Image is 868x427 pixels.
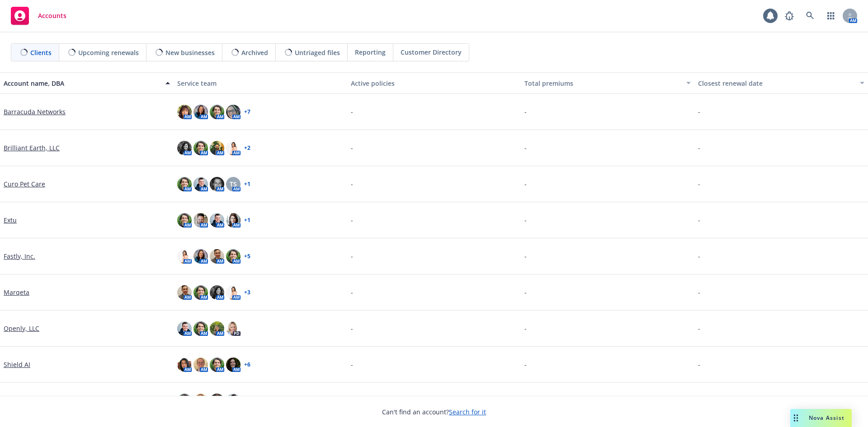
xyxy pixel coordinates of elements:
[177,213,192,227] img: photo
[226,249,241,264] img: photo
[694,72,868,94] button: Closest renewal date
[193,213,208,227] img: photo
[210,249,224,264] img: photo
[7,3,70,28] a: Accounts
[244,218,250,223] a: + 1
[4,360,30,369] a: Shield AI
[78,48,139,57] span: Upcoming renewals
[801,7,819,25] a: Search
[210,357,224,372] img: photo
[790,409,802,427] div: Drag to move
[193,357,208,372] img: photo
[210,213,224,227] img: photo
[193,285,208,300] img: photo
[295,48,340,57] span: Untriaged files
[193,105,208,119] img: photo
[177,177,192,191] img: photo
[193,394,208,408] img: photo
[244,254,250,259] a: + 5
[244,145,250,151] a: + 2
[351,251,353,261] span: -
[401,47,462,57] span: Customer Directory
[177,321,192,336] img: photo
[698,288,700,297] span: -
[524,143,527,153] span: -
[351,107,353,116] span: -
[226,394,241,408] img: photo
[524,215,527,225] span: -
[351,360,353,369] span: -
[177,105,192,119] img: photo
[244,290,250,295] a: + 3
[241,48,268,57] span: Archived
[524,324,527,333] span: -
[809,414,844,422] span: Nova Assist
[698,324,700,333] span: -
[449,408,486,416] a: Search for it
[698,360,700,369] span: -
[355,47,386,57] span: Reporting
[244,109,250,115] a: + 7
[165,48,215,57] span: New businesses
[698,79,854,88] div: Closest renewal date
[351,79,517,88] div: Active policies
[210,394,224,408] img: photo
[226,357,241,372] img: photo
[780,7,798,25] a: Report a Bug
[4,143,60,153] a: Brilliant Earth, LLC
[177,285,192,300] img: photo
[4,324,39,333] a: Openly, LLC
[177,394,192,408] img: photo
[193,177,208,191] img: photo
[351,179,353,189] span: -
[177,249,192,264] img: photo
[210,141,224,155] img: photo
[174,72,347,94] button: Service team
[698,215,700,225] span: -
[193,321,208,336] img: photo
[382,407,486,417] span: Can't find an account?
[790,409,852,427] button: Nova Assist
[351,143,353,153] span: -
[351,288,353,297] span: -
[177,141,192,155] img: photo
[698,107,700,116] span: -
[698,179,700,189] span: -
[698,143,700,153] span: -
[4,179,45,189] a: Curo Pet Care
[524,79,681,88] div: Total premiums
[226,285,241,300] img: photo
[524,179,527,189] span: -
[210,177,224,191] img: photo
[4,251,35,261] a: Fastly, Inc.
[226,213,241,227] img: photo
[347,72,521,94] button: Active policies
[226,105,241,119] img: photo
[351,324,353,333] span: -
[698,251,700,261] span: -
[822,7,840,25] a: Switch app
[210,105,224,119] img: photo
[226,141,241,155] img: photo
[244,181,250,187] a: + 1
[524,251,527,261] span: -
[244,362,250,367] a: + 6
[521,72,694,94] button: Total premiums
[4,107,66,116] a: Barracuda Networks
[4,215,17,225] a: Extu
[226,321,241,336] img: photo
[30,48,52,57] span: Clients
[4,79,160,88] div: Account name, DBA
[177,79,344,88] div: Service team
[193,249,208,264] img: photo
[351,215,353,225] span: -
[524,107,527,116] span: -
[38,12,66,19] span: Accounts
[4,288,29,297] a: Marqeta
[230,179,237,189] span: TS
[524,288,527,297] span: -
[193,141,208,155] img: photo
[177,357,192,372] img: photo
[210,321,224,336] img: photo
[210,285,224,300] img: photo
